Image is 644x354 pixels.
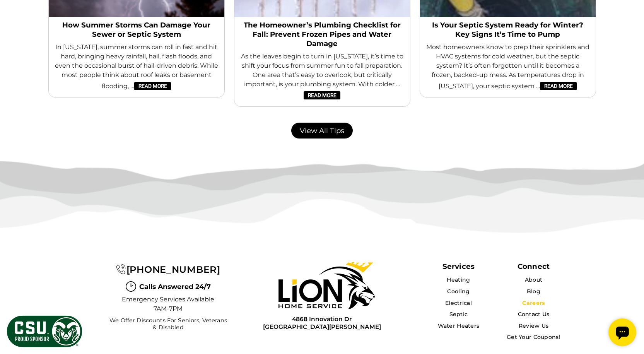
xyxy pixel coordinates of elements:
[438,322,480,329] a: Water Heaters
[525,276,542,283] a: About
[304,91,340,100] a: Read More
[447,276,470,283] a: Heating
[107,317,229,331] span: We Offer Discounts for Seniors, Veterans & Disabled
[263,323,381,330] span: [GEOGRAPHIC_DATA][PERSON_NAME]
[6,315,83,348] img: CSU Sponsor Badge
[122,295,215,313] span: Emergency Services Available 7AM-7PM
[522,299,545,306] a: Careers
[263,315,381,323] span: 4868 Innovation Dr
[445,299,472,306] a: Electrical
[507,333,560,340] a: Get Your Coupons!
[241,21,404,48] a: The Homeowner’s Plumbing Checklist for Fall: Prevent Frozen Pipes and Water Damage
[139,282,211,292] span: Calls Answered 24/7
[291,123,353,139] a: View All Tips
[449,311,468,318] a: Septic
[519,322,549,329] a: Review Us
[134,82,171,91] a: Read More
[527,288,540,295] a: Blog
[116,264,220,275] a: [PHONE_NUMBER]
[447,288,470,295] a: Cooling
[241,52,404,100] span: As the leaves begin to turn in [US_STATE], it’s time to shift your focus from summer fun to fall ...
[263,315,381,330] a: 4868 Innovation Dr[GEOGRAPHIC_DATA][PERSON_NAME]
[442,262,475,271] span: Services
[540,82,576,91] a: Read More
[426,43,589,91] span: Most homeowners know to prep their sprinklers and HVAC systems for cold weather, but the septic s...
[126,264,220,275] span: [PHONE_NUMBER]
[3,3,31,31] div: Open chat widget
[55,21,218,39] a: How Summer Storms Can Damage Your Sewer or Septic System
[426,21,589,39] a: Is Your Septic System Ready for Winter? Key Signs It’s Time to Pump
[518,311,550,318] a: Contact Us
[518,262,550,271] div: Connect
[55,43,218,91] span: In [US_STATE], summer storms can roll in fast and hit hard, bringing heavy rainfall, hail, flash ...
